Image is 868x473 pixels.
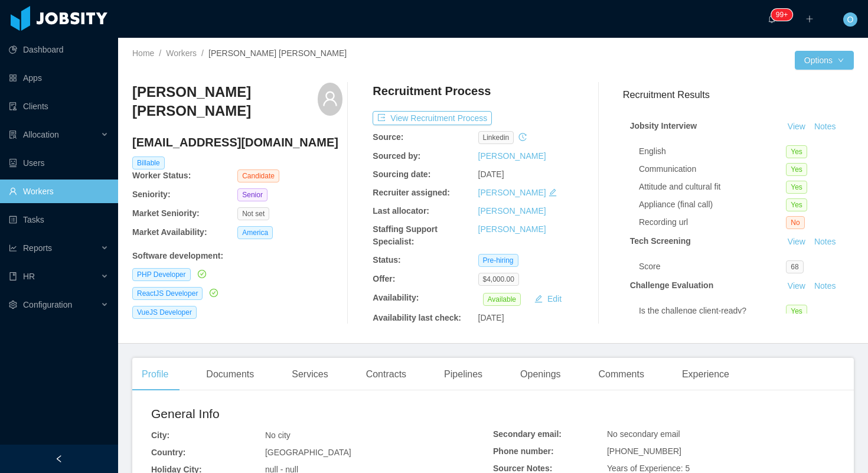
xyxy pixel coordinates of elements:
[630,121,697,131] strong: Jobsity Interview
[373,169,430,179] b: Sourcing date:
[198,270,206,278] i: icon: check-circle
[786,305,807,318] span: Yes
[784,122,810,131] a: View
[373,255,400,265] b: Status:
[786,216,804,229] span: No
[151,448,185,457] b: Country:
[795,51,854,70] button: Optionsicon: down
[132,190,171,199] b: Seniority:
[768,15,776,23] i: icon: bell
[9,208,109,231] a: icon: profileTasks
[265,430,291,440] span: No city
[201,48,204,58] span: /
[166,48,197,58] a: Workers
[195,269,206,279] a: icon: check-circle
[23,130,59,139] span: Allocation
[810,279,841,293] button: Notes
[197,358,263,391] div: Documents
[9,94,109,118] a: icon: auditClients
[478,151,546,161] a: [PERSON_NAME]
[478,131,514,144] span: linkedin
[784,237,810,246] a: View
[9,66,109,90] a: icon: appstoreApps
[23,243,52,253] span: Reports
[132,83,318,121] h3: [PERSON_NAME] [PERSON_NAME]
[493,464,552,473] b: Sourcer Notes:
[493,446,554,456] b: Phone number:
[639,198,786,211] div: Appliance (final call)
[805,15,814,23] i: icon: plus
[9,244,17,252] i: icon: line-chart
[132,134,342,151] h4: [EMAIL_ADDRESS][DOMAIN_NAME]
[373,293,419,302] b: Availability:
[493,429,562,439] b: Secondary email:
[478,313,504,322] span: [DATE]
[373,224,438,246] b: Staffing Support Specialist:
[9,272,17,280] i: icon: book
[373,83,491,99] h4: Recruitment Process
[132,287,203,300] span: ReactJS Developer
[132,156,165,169] span: Billable
[630,236,691,246] strong: Tech Screening
[373,313,461,322] b: Availability last check:
[373,188,450,197] b: Recruiter assigned:
[357,358,416,391] div: Contracts
[23,272,35,281] span: HR
[435,358,492,391] div: Pipelines
[9,301,17,309] i: icon: setting
[478,169,504,179] span: [DATE]
[132,227,207,237] b: Market Availability:
[847,12,854,27] span: O
[208,48,347,58] span: [PERSON_NAME] [PERSON_NAME]
[9,180,109,203] a: icon: userWorkers
[132,208,200,218] b: Market Seniority:
[630,280,714,290] strong: Challenge Evaluation
[282,358,337,391] div: Services
[237,188,267,201] span: Senior
[478,206,546,216] a: [PERSON_NAME]
[639,216,786,229] div: Recording url
[132,268,191,281] span: PHP Developer
[478,273,519,286] span: $4,000.00
[373,206,429,216] b: Last allocator:
[786,181,807,194] span: Yes
[237,169,279,182] span: Candidate
[589,358,654,391] div: Comments
[237,226,273,239] span: America
[673,358,739,391] div: Experience
[786,145,807,158] span: Yes
[373,151,420,161] b: Sourced by:
[151,430,169,440] b: City:
[786,260,803,273] span: 68
[373,274,395,283] b: Offer:
[151,405,493,423] h2: General Info
[639,145,786,158] div: English
[322,90,338,107] i: icon: user
[132,48,154,58] a: Home
[607,429,680,439] span: No secondary email
[478,224,546,234] a: [PERSON_NAME]
[132,358,178,391] div: Profile
[265,448,351,457] span: [GEOGRAPHIC_DATA]
[132,171,191,180] b: Worker Status:
[810,235,841,249] button: Notes
[639,181,786,193] div: Attitude and cultural fit
[518,133,527,141] i: icon: history
[9,38,109,61] a: icon: pie-chartDashboard
[132,251,223,260] b: Software development :
[771,9,792,21] sup: 1655
[9,151,109,175] a: icon: robotUsers
[786,163,807,176] span: Yes
[159,48,161,58] span: /
[132,306,197,319] span: VueJS Developer
[607,464,690,473] span: Years of Experience: 5
[639,260,786,273] div: Score
[23,300,72,309] span: Configuration
[607,446,681,456] span: [PHONE_NUMBER]
[9,131,17,139] i: icon: solution
[237,207,269,220] span: Not set
[373,111,492,125] button: icon: exportView Recruitment Process
[210,289,218,297] i: icon: check-circle
[549,188,557,197] i: icon: edit
[478,188,546,197] a: [PERSON_NAME]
